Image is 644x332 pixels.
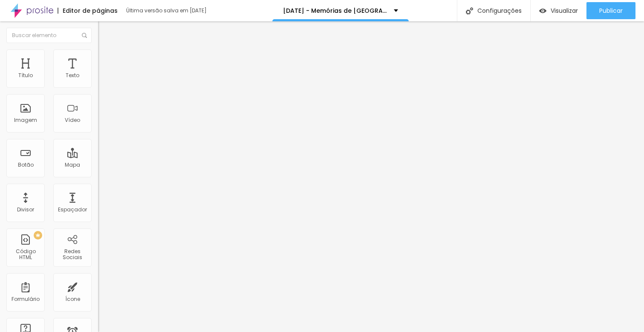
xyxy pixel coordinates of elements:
button: Publicar [586,2,635,19]
button: Visualizar [531,2,586,19]
div: Botão [18,162,34,168]
div: Texto [66,72,79,78]
p: [DATE] - Memórias de [GEOGRAPHIC_DATA] [283,8,387,14]
div: Redes Sociais [55,248,89,261]
img: Icone [466,7,473,14]
div: Vídeo [65,117,80,123]
div: Divisor [17,207,34,213]
span: Visualizar [551,7,578,14]
input: Buscar elemento [6,28,92,43]
div: Mapa [65,162,80,168]
span: Publicar [599,7,623,14]
img: view-1.svg [539,7,546,14]
div: Título [18,72,33,78]
div: Espaçador [58,207,87,213]
div: Código HTML [9,248,42,261]
div: Ícone [65,296,80,302]
div: Editor de páginas [58,8,118,14]
div: Formulário [12,296,40,302]
div: Última versão salva em [DATE] [126,8,224,13]
iframe: Editor [98,21,644,332]
img: Icone [82,33,87,38]
div: Imagem [14,117,37,123]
